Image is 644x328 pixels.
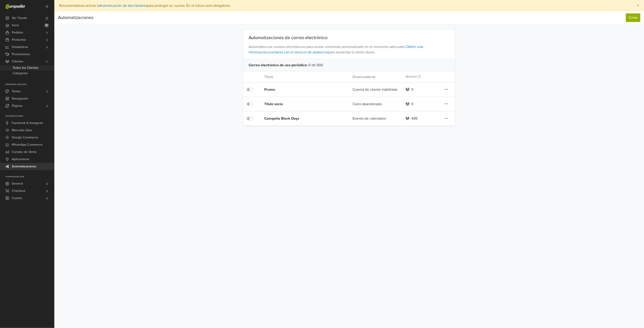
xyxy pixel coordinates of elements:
span: Temas [12,88,21,95]
p: Integraciones [5,115,54,118]
div: 5 [411,87,413,92]
p: Configuración [5,176,54,178]
span: Correo electrónico de uso periódico : [249,62,308,68]
span: Automatiza tus correos electrónicos para enviar contenido personalizado en el momento adecuado. o... [243,40,455,59]
div: Desencadenar [349,74,402,80]
span: Google Commerce [12,134,38,141]
span: 7 [44,24,49,27]
span: Navegación [12,95,28,102]
span: Ver Tienda [12,14,27,22]
span: Inicio [12,22,19,29]
button: Close [632,0,644,11]
span: Estadísticas [12,43,28,51]
a: Autenticación de dos factores [100,3,147,8]
span: Cuenta [12,195,22,202]
div: Carro abandonado [349,101,402,107]
div: Título vacío [264,101,335,107]
span: Productos [12,36,26,43]
div: 0 [411,101,414,107]
span: Promociones [12,51,30,58]
span: Facebook & Instagram [12,119,43,127]
span: Checkout [12,187,25,195]
span: Canales de Venta [12,148,36,156]
a: contacta con el servicio de asistencia [269,50,328,55]
div: 499 [411,116,418,121]
div: Campaña Black Days [264,116,335,121]
button: Crear [626,13,640,22]
p: Personalización [5,83,54,86]
span: Páginas [12,102,23,109]
span: Aplicaciones [12,156,29,163]
div: Promo [264,87,335,92]
span: WhatsApp Commerce [12,141,43,148]
div: 0 de 500 [243,59,455,71]
span: Categorías [13,71,28,76]
div: Cuenta de cliente habilitada [349,87,402,92]
span: Todos los Clientes [13,65,38,71]
span: Mercado Libre [12,127,32,134]
div: Evento de calendario [349,116,402,121]
span: × [637,2,639,9]
span: Automatizaciones [12,163,36,170]
div: Automatizaciones [58,13,93,22]
span: Clientes [12,58,23,65]
div: Título [261,74,349,80]
label: Alcance [406,74,421,79]
div: Automatizaciones de correo electrónico [243,35,455,40]
span: General [12,180,23,187]
span: Pedidos [12,29,23,36]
